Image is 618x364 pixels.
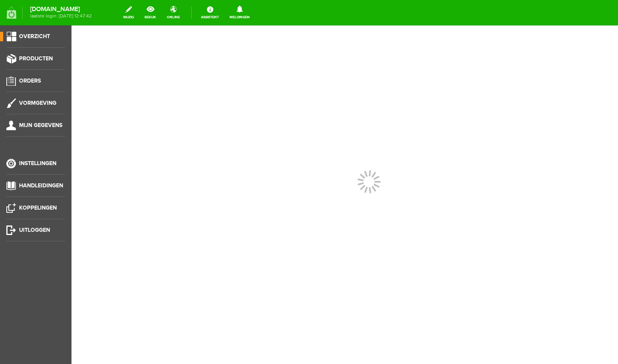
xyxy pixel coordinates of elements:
[19,33,50,40] span: Overzicht
[118,4,139,21] a: wijzig
[19,204,57,211] span: Koppelingen
[19,182,63,189] span: Handleidingen
[19,227,50,233] span: Uitloggen
[19,160,56,167] span: Instellingen
[30,7,92,12] strong: [DOMAIN_NAME]
[30,14,92,18] span: laatste login: [DATE] 12:47:42
[225,4,255,21] a: Meldingen
[19,122,62,129] span: Mijn gegevens
[19,100,56,106] span: Vormgeving
[19,77,41,84] span: Orders
[19,55,53,62] span: Producten
[196,4,224,21] a: Assistent
[140,4,161,21] a: bekijk
[162,4,185,21] a: online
